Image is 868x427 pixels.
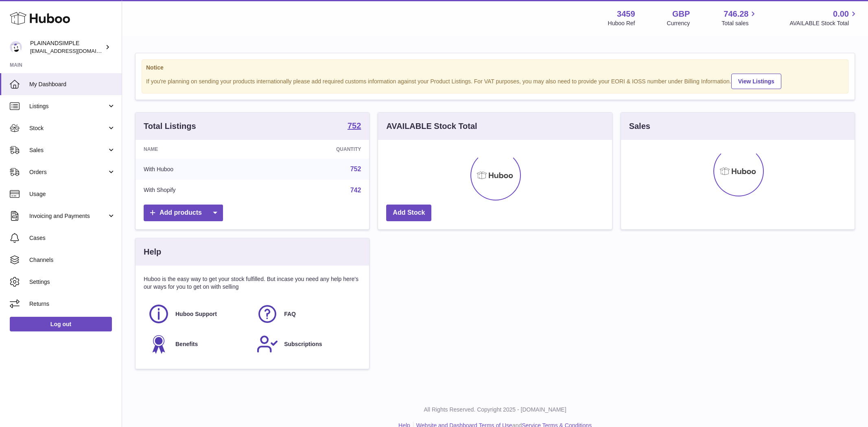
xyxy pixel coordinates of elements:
span: Settings [29,278,116,286]
a: 752 [350,166,361,172]
p: Huboo is the easy way to get your stock fulfilled. But incase you need any help here's our ways f... [144,275,361,291]
h3: Help [144,246,161,257]
span: Usage [29,190,116,198]
a: Add products [144,205,223,221]
span: Total sales [722,20,758,27]
strong: GBP [672,9,690,20]
div: Huboo Ref [608,20,635,27]
span: 746.28 [724,9,748,20]
div: PLAINANDSIMPLE [30,39,103,55]
span: My Dashboard [29,81,116,88]
h3: Sales [629,121,650,132]
span: Sales [29,146,107,154]
span: Huboo Support [175,310,217,318]
p: All Rights Reserved. Copyright 2025 - [DOMAIN_NAME] [129,406,861,414]
div: Currency [667,20,690,27]
a: Huboo Support [148,303,248,325]
strong: 752 [348,122,361,130]
td: With Shopify [136,180,262,201]
strong: 3459 [617,9,635,20]
span: Listings [29,102,107,110]
a: 742 [350,187,361,194]
a: FAQ [256,303,357,325]
h3: AVAILABLE Stock Total [386,121,477,132]
span: Invoicing and Payments [29,212,107,220]
span: AVAILABLE Stock Total [789,20,858,27]
div: If you're planning on sending your products internationally please add required customs informati... [146,72,844,89]
span: Channels [29,256,116,264]
span: Returns [29,300,116,308]
a: Subscriptions [256,333,357,355]
span: Orders [29,168,107,176]
span: Benefits [175,340,198,348]
a: Benefits [148,333,248,355]
span: Stock [29,124,107,132]
a: 746.28 Total sales [722,9,758,27]
a: 0.00 AVAILABLE Stock Total [789,9,858,27]
th: Name [136,140,262,159]
img: internalAdmin-3459@internal.huboo.com [10,41,22,53]
span: [EMAIL_ADDRESS][DOMAIN_NAME] [30,48,120,54]
td: With Huboo [136,159,262,180]
a: 752 [348,122,361,131]
span: 0.00 [833,9,849,20]
h3: Total Listings [144,121,196,132]
span: FAQ [284,310,296,318]
th: Quantity [262,140,370,159]
span: Subscriptions [284,340,322,348]
a: Add Stock [386,205,431,221]
a: View Listings [731,74,781,89]
strong: Notice [146,64,844,72]
a: Log out [10,317,112,331]
span: Cases [29,234,116,242]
